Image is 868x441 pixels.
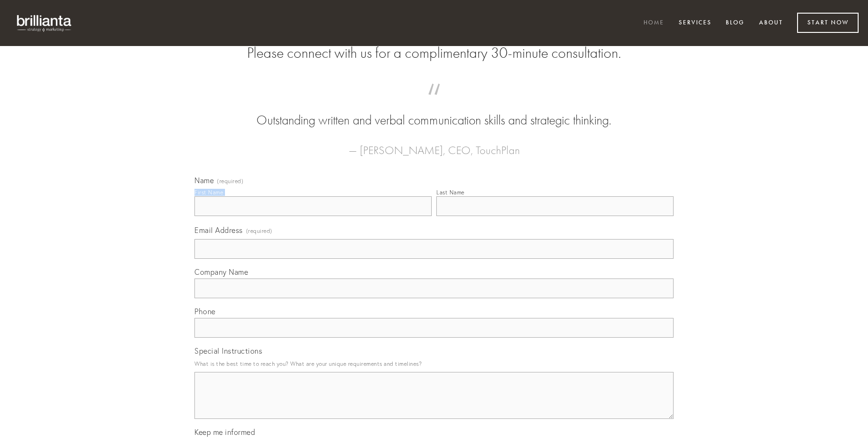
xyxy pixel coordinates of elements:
[637,15,670,31] a: Home
[9,9,80,37] img: brillianta - research, strategy, marketing
[753,15,789,31] a: About
[217,178,243,184] span: (required)
[194,357,674,370] p: What is the best time to reach you? What are your unique requirements and timelines?
[209,130,659,160] figcaption: — [PERSON_NAME], CEO, TouchPlan
[436,189,465,196] div: Last Name
[673,15,718,31] a: Services
[194,307,216,316] span: Phone
[194,267,248,277] span: Company Name
[209,93,659,111] span: “
[194,346,262,356] span: Special Instructions
[194,189,223,196] div: First Name
[720,15,751,31] a: Blog
[194,176,214,185] span: Name
[194,427,255,437] span: Keep me informed
[797,13,859,33] a: Start Now
[209,93,659,130] blockquote: Outstanding written and verbal communication skills and strategic thinking.
[194,225,243,235] span: Email Address
[194,44,674,62] h2: Please connect with us for a complimentary 30-minute consultation.
[246,224,272,237] span: (required)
